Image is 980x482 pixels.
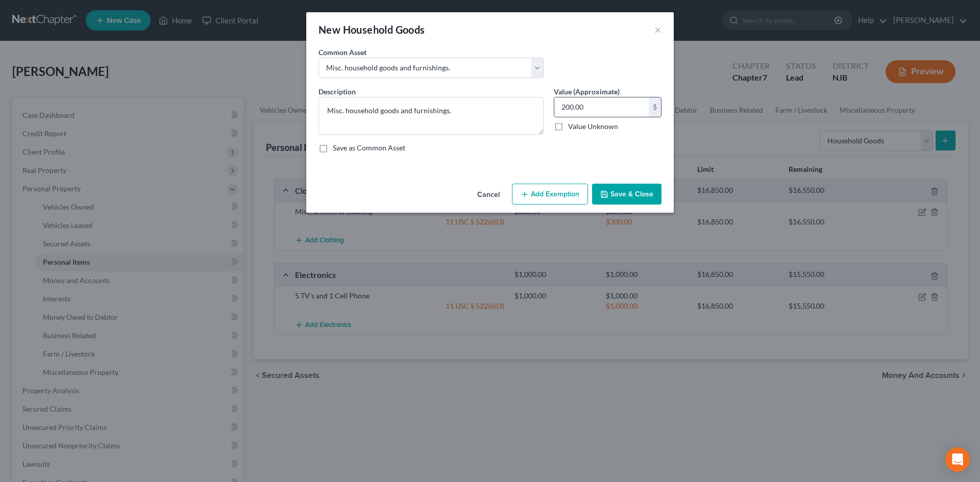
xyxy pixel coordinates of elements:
label: Common Asset [318,47,366,58]
div: Open Intercom Messenger [945,447,970,472]
input: 0.00 [554,97,649,117]
button: Cancel [469,185,508,205]
label: Value (Approximate) [554,86,620,97]
div: $ [649,97,661,117]
span: Description [318,87,356,96]
label: Save as Common Asset [333,143,405,153]
button: Add Exemption [512,184,588,205]
button: × [654,23,661,36]
button: Save & Close [592,184,661,205]
div: New Household Goods [318,22,425,37]
label: Value Unknown [568,121,618,132]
